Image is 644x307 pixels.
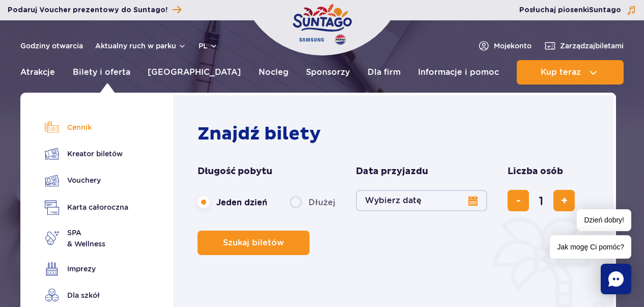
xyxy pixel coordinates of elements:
[198,165,272,178] span: Długość pobytu
[45,173,128,188] a: Vouchery
[529,188,553,213] input: liczba biletów
[544,40,624,52] a: Zarządzajbiletami
[601,264,631,294] div: Chat
[517,60,624,85] button: Kup teraz
[368,60,401,85] a: Dla firm
[508,165,563,178] span: Liczba osób
[20,60,55,85] a: Atrakcje
[45,200,128,215] a: Karta całoroczna
[45,120,128,134] a: Cennik
[418,60,499,85] a: Informacje i pomoc
[290,191,335,213] label: Dłużej
[198,191,267,213] label: Jeden dzień
[45,227,128,249] a: SPA& Wellness
[560,41,624,51] span: Zarządzaj biletami
[577,209,631,231] span: Dzień dobry!
[198,231,310,255] button: Szukaj biletów
[45,147,128,161] a: Kreator biletów
[494,41,531,51] span: Moje konto
[148,60,241,85] a: [GEOGRAPHIC_DATA]
[95,42,186,50] button: Aktualny ruch w parku
[541,68,581,77] span: Kup teraz
[45,288,128,302] a: Dla szkół
[73,60,130,85] a: Bilety i oferta
[478,40,531,52] a: Mojekonto
[356,190,487,211] button: Wybierz datę
[67,227,105,249] span: SPA & Wellness
[198,165,594,255] form: Planowanie wizyty w Park of Poland
[223,238,284,247] span: Szukaj biletów
[306,60,350,85] a: Sponsorzy
[198,123,594,145] h2: Znajdź bilety
[20,41,83,51] a: Godziny otwarcia
[45,262,128,276] a: Imprezy
[356,165,428,178] span: Data przyjazdu
[199,41,218,51] button: pl
[259,60,289,85] a: Nocleg
[553,190,575,211] button: dodaj bilet
[550,235,631,259] span: Jak mogę Ci pomóc?
[508,190,529,211] button: usuń bilet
